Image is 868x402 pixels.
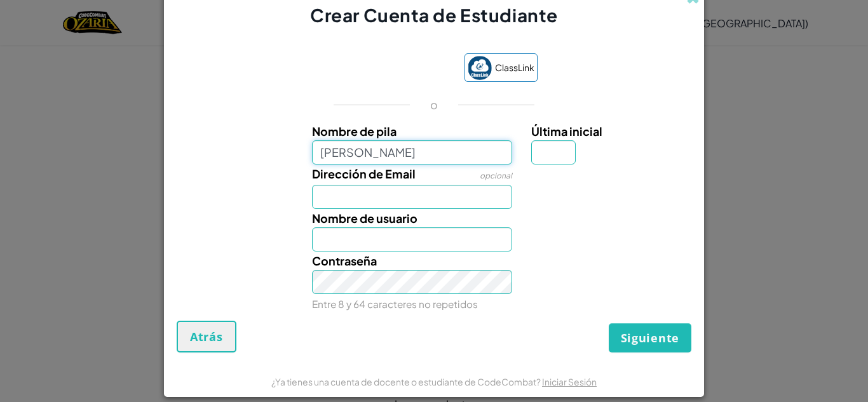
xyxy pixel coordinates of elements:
[177,321,236,352] button: Atrás
[609,323,691,352] button: Siguiente
[312,298,478,310] small: Entre 8 y 64 caracteres no repetidos
[480,171,512,180] span: opcional
[542,376,597,387] a: Iniciar Sesión
[271,376,542,387] span: ¿Ya tienes una cuenta de docente o estudiante de CodeCombat?
[325,55,458,83] iframe: Botón de Acceder con Google
[495,58,534,77] span: ClassLink
[468,56,492,80] img: classlink-logo-small.png
[312,211,417,225] span: Nombre de usuario
[430,97,438,112] p: o
[312,253,377,268] span: Contraseña
[621,330,679,345] span: Siguiente
[310,4,558,26] span: Crear Cuenta de Estudiante
[190,329,223,344] span: Atrás
[312,124,397,138] span: Nombre de pila
[531,124,602,138] span: Última inicial
[312,166,416,181] span: Dirección de Email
